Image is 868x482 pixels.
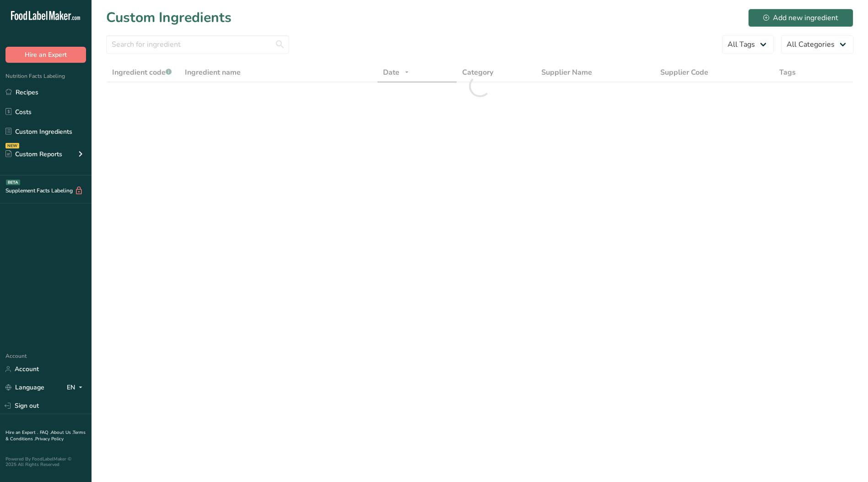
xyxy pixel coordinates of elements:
[67,382,86,393] div: EN
[6,180,20,185] div: BETA
[748,9,853,27] button: Add new ingredient
[5,143,19,148] div: NEW
[763,12,838,23] div: Add new ingredient
[5,429,86,442] a: Terms & Conditions .
[106,7,232,28] h1: Custom Ingredients
[106,35,289,54] input: Search for ingredient
[5,456,86,467] div: Powered By FoodLabelMaker © 2025 All Rights Reserved
[40,429,51,436] a: FAQ .
[5,379,44,395] a: Language
[35,436,64,442] a: Privacy Policy
[5,47,86,63] button: Hire an Expert
[5,429,38,436] a: Hire an Expert .
[5,149,62,159] div: Custom Reports
[51,429,73,436] a: About Us .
